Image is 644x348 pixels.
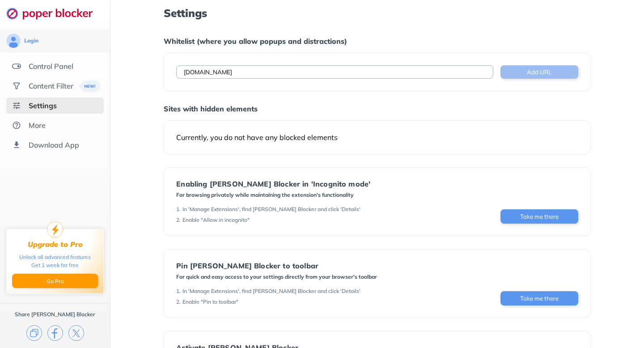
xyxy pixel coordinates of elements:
div: Unlock all advanced features [19,253,91,261]
div: Upgrade to Pro [28,240,83,249]
img: social.svg [12,81,21,90]
img: x.svg [68,325,84,341]
button: Take me there [500,291,578,306]
input: Example: twitter.com [176,65,493,79]
img: logo-webpage.svg [6,7,102,20]
div: Currently, you do not have any blocked elements [176,133,578,142]
div: Whitelist (where you allow popups and distractions) [164,37,590,46]
img: upgrade-to-pro.svg [47,221,63,238]
div: Sites with hidden elements [164,104,590,113]
div: 2 . [176,298,181,306]
div: 1 . [176,206,181,213]
div: For quick and easy access to your settings directly from your browser's toolbar [176,273,377,280]
div: 1 . [176,288,181,295]
div: In 'Manage Extensions', find [PERSON_NAME] Blocker and click 'Details' [182,206,360,213]
div: Content Filter [29,81,73,90]
button: Add URL [500,65,578,79]
div: Share [PERSON_NAME] Blocker [15,311,95,318]
img: menuBanner.svg [79,81,101,92]
div: 2 . [176,216,181,224]
div: Enable "Allow in incognito" [182,216,250,224]
img: features.svg [12,62,21,71]
div: Download App [29,140,79,149]
div: Settings [29,101,57,110]
button: Take me there [500,209,578,224]
div: Login [24,37,38,44]
img: settings-selected.svg [12,101,21,110]
div: Pin [PERSON_NAME] Blocker to toolbar [176,262,377,270]
button: Go Pro [12,274,98,288]
div: Control Panel [29,62,73,71]
img: avatar.svg [6,34,21,48]
h1: Settings [164,7,590,19]
img: facebook.svg [47,325,63,341]
div: More [29,121,46,130]
div: Get 1 week for free [31,261,79,269]
img: about.svg [12,121,21,130]
div: In 'Manage Extensions', find [PERSON_NAME] Blocker and click 'Details' [182,288,360,295]
img: download-app.svg [12,140,21,149]
div: For browsing privately while maintaining the extension's functionality [176,191,370,199]
div: Enable "Pin to toolbar" [182,298,238,306]
img: copy.svg [26,325,42,341]
div: Enabling [PERSON_NAME] Blocker in 'Incognito mode' [176,180,370,188]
